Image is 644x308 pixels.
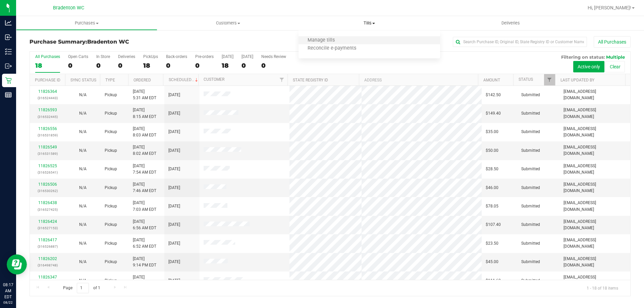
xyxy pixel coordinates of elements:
[38,164,57,168] a: 11826525
[5,91,12,98] inline-svg: Reports
[486,259,498,265] span: $45.00
[79,92,87,98] button: N/A
[563,200,626,212] span: [EMAIL_ADDRESS][DOMAIN_NAME]
[105,185,117,191] span: Pickup
[79,129,87,134] span: Not Applicable
[521,110,540,117] span: Submitted
[5,48,12,55] inline-svg: Inventory
[168,147,180,154] span: [DATE]
[38,145,57,149] a: 11826549
[3,300,13,305] p: 08/22
[195,54,214,59] div: Pre-orders
[563,126,626,138] span: [EMAIL_ADDRESS][DOMAIN_NAME]
[105,278,117,284] span: Pickup
[3,282,13,300] p: 08:17 AM EDT
[521,92,540,98] span: Submitted
[79,185,87,190] span: Not Applicable
[133,163,156,176] span: [DATE] 7:54 AM EDT
[521,222,540,228] span: Submitted
[563,237,626,250] span: [EMAIL_ADDRESS][DOMAIN_NAME]
[563,144,626,157] span: [EMAIL_ADDRESS][DOMAIN_NAME]
[241,62,253,69] div: 0
[544,74,555,85] a: Filter
[563,181,626,194] span: [EMAIL_ADDRESS][DOMAIN_NAME]
[34,169,61,176] p: (316526541)
[38,256,57,261] a: 11826202
[77,283,89,293] input: 1
[79,147,87,154] button: N/A
[204,77,224,82] a: Customer
[563,107,626,120] span: [EMAIL_ADDRESS][DOMAIN_NAME]
[133,256,156,268] span: [DATE] 9:14 PM EDT
[34,150,61,157] p: (316531589)
[79,185,87,191] button: N/A
[96,54,110,59] div: In Store
[105,222,117,228] span: Pickup
[38,200,57,205] a: 11826438
[57,283,106,293] span: Page of 1
[133,126,156,138] span: [DATE] 8:03 AM EDT
[168,203,180,209] span: [DATE]
[168,166,180,172] span: [DATE]
[16,16,157,30] a: Purchases
[486,147,498,154] span: $50.00
[293,78,328,82] a: State Registry ID
[79,278,87,283] span: Not Applicable
[222,54,233,59] div: [DATE]
[105,147,117,154] span: Pickup
[563,88,626,101] span: [EMAIL_ADDRESS][DOMAIN_NAME]
[5,19,12,26] inline-svg: Analytics
[169,77,199,82] a: Scheduled
[38,108,57,112] a: 11826593
[222,62,233,69] div: 18
[486,278,501,284] span: $111.60
[7,254,27,274] iframe: Resource center
[133,181,156,194] span: [DATE] 7:46 AM EDT
[34,114,61,120] p: (316532445)
[521,147,540,154] span: Submitted
[79,93,87,97] span: Not Applicable
[521,259,540,265] span: Submitted
[34,206,61,213] p: (316527425)
[79,110,87,117] button: N/A
[105,259,117,265] span: Pickup
[563,163,626,176] span: [EMAIL_ADDRESS][DOMAIN_NAME]
[486,129,498,135] span: $35.00
[5,77,12,84] inline-svg: Retail
[79,241,87,246] span: Not Applicable
[38,238,57,242] a: 11826417
[453,37,587,47] input: Search Purchase ID, Original ID, State Registry ID or Customer Name...
[521,166,540,172] span: Submitted
[133,200,156,212] span: [DATE] 7:03 AM EDT
[573,61,604,72] button: Active only
[35,78,60,82] a: Purchase ID
[5,34,12,41] inline-svg: Inbound
[133,88,156,101] span: [DATE] 5:31 AM EDT
[486,203,498,209] span: $78.05
[79,259,87,265] button: N/A
[521,278,540,284] span: Submitted
[261,54,286,59] div: Needs Review
[35,62,60,69] div: 18
[118,62,135,69] div: 0
[483,78,500,82] a: Amount
[486,222,501,228] span: $107.40
[143,62,158,69] div: 18
[486,92,501,98] span: $142.50
[105,166,117,172] span: Pickup
[168,92,180,98] span: [DATE]
[560,78,594,82] a: Last Updated By
[492,20,529,26] span: Deliveries
[299,46,365,51] span: Reconcile e-payments
[168,185,180,191] span: [DATE]
[241,54,253,59] div: [DATE]
[276,74,287,85] a: Filter
[30,39,230,45] h3: Purchase Summary:
[34,95,61,101] p: (316524443)
[299,20,440,26] span: Tills
[105,203,117,209] span: Pickup
[5,63,12,69] inline-svg: Outbound
[486,110,501,117] span: $149.40
[79,259,87,264] span: Not Applicable
[38,219,57,224] a: 11826424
